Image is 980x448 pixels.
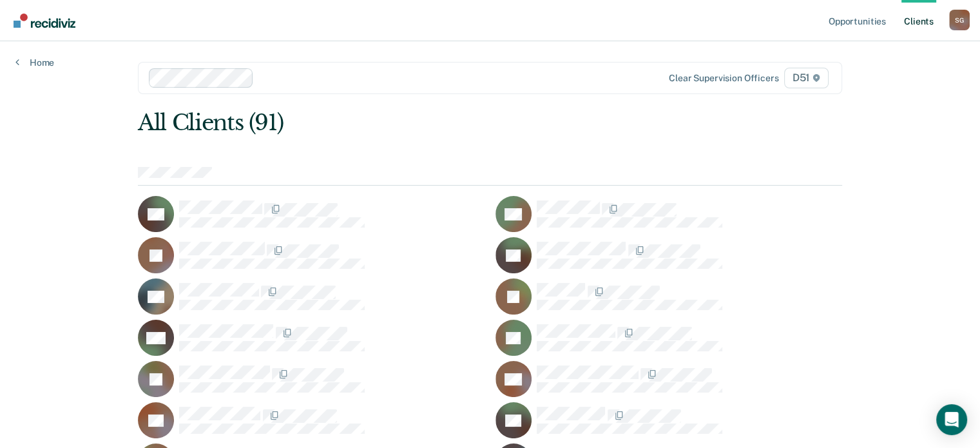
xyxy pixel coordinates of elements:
div: All Clients (91) [138,110,701,136]
div: S G [949,10,970,30]
a: Home [15,57,54,68]
img: Recidiviz [14,14,75,28]
div: Open Intercom Messenger [936,404,967,435]
span: D51 [784,68,829,88]
button: Profile dropdown button [949,10,970,30]
div: Clear supervision officers [669,73,778,84]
